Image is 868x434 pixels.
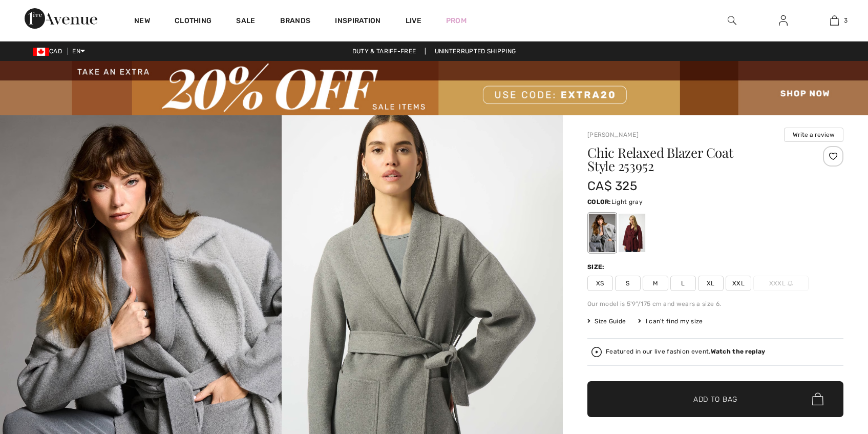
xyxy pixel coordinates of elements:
div: Size: [587,262,607,272]
a: 3 [809,14,859,27]
span: CAD [33,48,66,55]
img: Canadian Dollar [33,48,49,56]
h1: Chic Relaxed Blazer Coat Style 253952 [587,146,801,173]
a: New [134,16,150,27]
a: Brands [280,16,311,27]
a: Prom [446,15,467,26]
span: Inspiration [335,16,380,27]
span: XS [587,276,613,291]
button: Add to Bag [587,381,843,417]
span: Color: [587,198,611,205]
img: Watch the replay [591,347,602,357]
div: Featured in our live fashion event. [606,348,765,355]
span: Size Guide [587,317,626,326]
a: Sign In [771,14,796,27]
span: S [615,276,641,291]
span: M [643,276,668,291]
span: XL [698,276,724,291]
img: Bag.svg [812,392,823,406]
a: Live [406,15,421,26]
img: 1ère Avenue [25,8,97,29]
img: search the website [728,14,736,27]
img: My Info [779,14,788,27]
span: EN [72,48,85,55]
span: L [670,276,696,291]
div: Light gray [589,214,616,252]
a: Clothing [175,16,211,27]
span: Light gray [611,198,643,205]
button: Write a review [784,128,843,142]
img: My Bag [830,14,839,27]
div: Our model is 5'9"/175 cm and wears a size 6. [587,299,843,308]
img: ring-m.svg [788,281,793,286]
span: Add to Bag [693,394,737,404]
span: 3 [844,16,848,25]
a: Sale [236,16,255,27]
span: XXL [726,276,751,291]
span: CA$ 325 [587,179,637,193]
div: I can't find my size [638,317,703,326]
div: Merlot [619,214,645,252]
strong: Watch the replay [711,348,766,355]
a: [PERSON_NAME] [587,131,639,138]
span: XXXL [753,276,809,291]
